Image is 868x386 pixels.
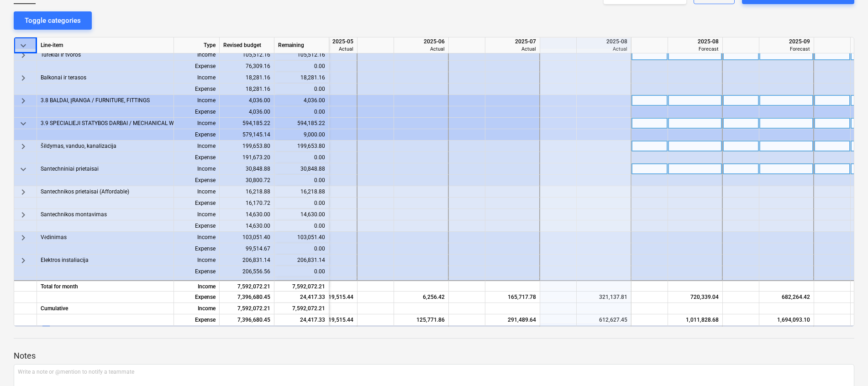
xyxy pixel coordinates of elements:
[174,303,220,314] div: Income
[274,292,329,303] div: 24,417.33
[489,292,536,303] div: 165,717.78
[41,49,81,61] span: Turėklai ir tvoros
[174,243,220,255] div: Expense
[274,232,329,243] div: 103,051.40
[174,314,220,326] div: Expense
[220,209,274,220] div: 14,630.00
[220,37,274,53] div: Revised budget
[274,141,329,152] div: 199,653.80
[18,209,29,220] span: keyboard_arrow_right
[274,175,329,186] div: 0.00
[274,220,329,232] div: 0.00
[763,37,810,46] div: 2025-09
[220,49,274,61] div: 105,512.16
[220,314,274,326] div: 7,396,680.45
[220,118,274,129] div: 594,185.22
[398,37,445,46] div: 2025-06
[822,342,868,386] iframe: Chat Widget
[220,220,274,232] div: 14,630.00
[41,255,89,266] span: Elektros instaliacija
[489,46,536,52] div: Actual
[174,61,220,72] div: Expense
[41,232,67,243] span: Vėdinimas
[580,37,627,46] div: 2025-08
[220,106,274,118] div: 4,036.00
[274,152,329,163] div: 0.00
[274,72,329,83] div: 18,281.16
[18,50,29,61] span: keyboard_arrow_right
[274,129,329,141] div: 9,000.00
[41,118,184,129] span: 3.9 SPECIALIEJI STATYBOS DARBAI / MECHANICAL WORK
[580,292,627,303] div: 321,137.81
[174,83,220,95] div: Expense
[763,292,810,303] div: 682,264.42
[174,163,220,175] div: Income
[763,314,810,326] div: 1,694,093.10
[398,46,445,52] div: Actual
[672,46,719,52] div: Forecast
[274,61,329,72] div: 0.00
[18,187,29,198] span: keyboard_arrow_right
[174,95,220,106] div: Income
[306,314,353,326] div: 119,515.44
[174,118,220,129] div: Income
[398,292,445,303] div: 6,256.42
[274,314,329,326] div: 24,417.33
[220,72,274,83] div: 18,281.16
[174,141,220,152] div: Income
[174,266,220,277] div: Expense
[41,95,150,106] span: 3.8 BALDAI, ĮRANGA / FURNITURE, FITTINGS
[174,186,220,198] div: Income
[18,95,29,106] span: keyboard_arrow_right
[220,266,274,277] div: 206,556.56
[18,40,29,51] span: keyboard_arrow_down
[37,280,174,292] div: Total for month
[220,163,274,175] div: 30,848.88
[14,350,854,361] p: Notes
[174,232,220,243] div: Income
[37,303,174,314] div: Cumulative
[220,83,274,95] div: 18,281.16
[18,278,29,289] span: keyboard_arrow_right
[41,209,107,220] span: Santechnikos montavimas
[672,292,719,303] div: 720,339.04
[174,277,220,289] div: Income
[41,141,116,152] span: Šildymas, vanduo, kanalizacija
[763,46,810,52] div: Forecast
[220,198,274,209] div: 16,170.72
[174,49,220,61] div: Income
[25,15,81,26] div: Toggle categories
[274,95,329,106] div: 4,036.00
[274,277,329,289] div: 53,800.00
[220,303,274,314] div: 7,592,072.21
[274,118,329,129] div: 594,185.22
[274,280,329,292] div: 7,592,072.21
[306,46,353,52] div: Actual
[274,186,329,198] div: 16,218.88
[672,37,719,46] div: 2025-08
[274,106,329,118] div: 0.00
[174,255,220,266] div: Income
[174,175,220,186] div: Expense
[18,164,29,175] span: keyboard_arrow_down
[220,152,274,163] div: 191,673.20
[174,280,220,292] div: Income
[274,198,329,209] div: 0.00
[274,255,329,266] div: 206,831.14
[220,175,274,186] div: 30,800.72
[18,141,29,152] span: keyboard_arrow_right
[220,129,274,141] div: 579,145.14
[220,277,274,289] div: 53,800.00
[41,72,86,83] span: Balkonai ir terasos
[220,280,274,292] div: 7,592,072.21
[41,277,53,289] span: Liftai
[174,152,220,163] div: Expense
[220,95,274,106] div: 4,036.00
[18,118,29,129] span: keyboard_arrow_down
[306,292,353,303] div: 119,515.44
[220,141,274,152] div: 199,653.80
[220,61,274,72] div: 76,309.16
[174,209,220,220] div: Income
[220,243,274,255] div: 99,514.67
